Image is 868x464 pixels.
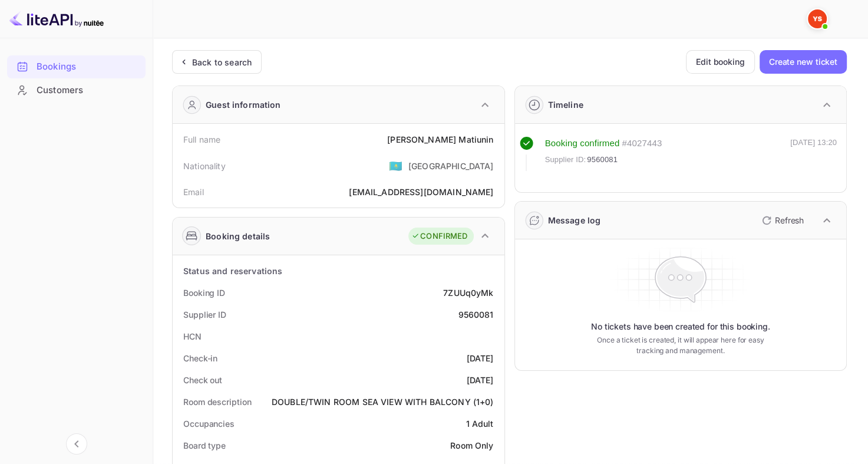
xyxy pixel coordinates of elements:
[591,321,770,333] p: No tickets have been created for this booking.
[183,417,235,430] div: Occupancies
[183,287,225,299] div: Booking ID
[37,84,140,97] div: Customers
[545,137,620,150] div: Booking confirmed
[790,137,837,171] div: [DATE] 13:20
[7,55,146,78] div: Bookings
[467,374,494,386] div: [DATE]
[548,98,583,111] div: Timeline
[183,160,226,172] div: Nationality
[7,79,146,101] a: Customers
[458,308,493,321] div: 9560081
[9,9,104,28] img: LiteAPI logo
[622,137,662,150] div: # 4027443
[755,211,808,230] button: Refresh
[206,98,281,111] div: Guest information
[183,374,222,386] div: Check out
[206,230,270,242] div: Booking details
[587,154,618,166] span: 9560081
[686,50,755,74] button: Edit booking
[183,186,204,198] div: Email
[66,433,87,455] button: Collapse navigation
[37,60,140,74] div: Bookings
[183,308,226,321] div: Supplier ID
[183,439,226,452] div: Board type
[183,133,220,146] div: Full name
[7,55,146,77] a: Bookings
[592,335,769,356] p: Once a ticket is created, it will appear here for easy tracking and management.
[443,287,493,299] div: 7ZUUq0yMk
[450,439,493,452] div: Room Only
[183,330,202,343] div: HCN
[760,50,847,74] button: Create new ticket
[7,79,146,102] div: Customers
[272,396,494,408] div: DOUBLE/TWIN ROOM SEA VIEW WITH BALCONY (1+0)
[183,396,251,408] div: Room description
[466,417,493,430] div: 1 Adult
[548,214,601,226] div: Message log
[192,56,252,68] div: Back to search
[808,9,827,28] img: Yandex Support
[467,352,494,364] div: [DATE]
[411,231,467,242] div: CONFIRMED
[775,214,804,226] p: Refresh
[349,186,493,198] div: [EMAIL_ADDRESS][DOMAIN_NAME]
[389,155,402,176] span: United States
[545,154,586,166] span: Supplier ID:
[408,160,494,172] div: [GEOGRAPHIC_DATA]
[387,133,493,146] div: [PERSON_NAME] Matiunin
[183,265,282,277] div: Status and reservations
[183,352,217,364] div: Check-in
